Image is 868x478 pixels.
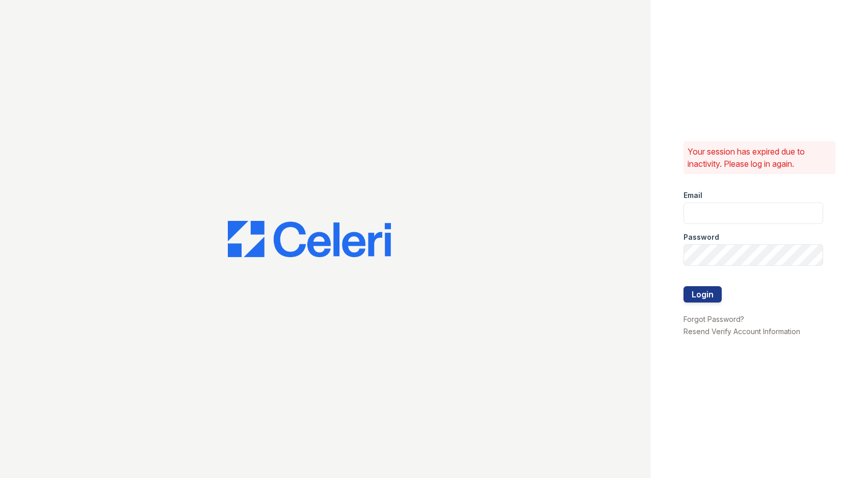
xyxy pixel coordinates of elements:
p: Your session has expired due to inactivity. Please log in again. [688,145,831,170]
button: Login [683,286,722,303]
label: Email [683,190,702,200]
img: CE_Logo_Blue-a8612792a0a2168367f1c8372b55b34899dd931a85d93a1a3d3e32e68fde9ad4.png [228,221,391,258]
a: Forgot Password? [683,315,744,323]
label: Password [683,232,719,242]
a: Resend Verify Account Information [683,327,800,336]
